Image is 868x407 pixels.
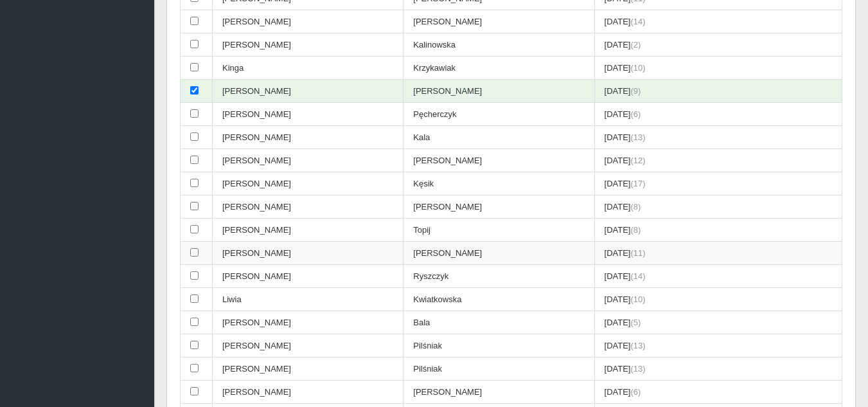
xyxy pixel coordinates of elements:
td: [PERSON_NAME] [213,80,403,103]
span: (9) [630,86,641,96]
td: Liwia [213,288,403,311]
td: [DATE] [594,288,842,311]
td: [PERSON_NAME] [403,10,594,33]
span: (11) [630,248,645,258]
td: [PERSON_NAME] [213,33,403,57]
td: Kwiatkowska [403,288,594,311]
td: [DATE] [594,103,842,126]
td: [DATE] [594,10,842,33]
td: Kalinowska [403,33,594,57]
span: (13) [630,132,645,142]
td: [DATE] [594,311,842,334]
td: [PERSON_NAME] [213,334,403,357]
td: Kala [403,126,594,149]
td: [PERSON_NAME] [403,381,594,404]
td: [DATE] [594,357,842,381]
td: [DATE] [594,219,842,242]
td: [PERSON_NAME] [213,219,403,242]
td: Kinga [213,57,403,80]
span: (14) [630,17,645,26]
span: (12) [630,156,645,165]
td: Bala [403,311,594,334]
span: (13) [630,341,645,350]
td: [PERSON_NAME] [213,265,403,288]
td: [DATE] [594,195,842,219]
span: (10) [630,294,645,304]
td: [PERSON_NAME] [403,149,594,172]
td: [DATE] [594,334,842,357]
span: (5) [630,318,641,327]
span: (8) [630,202,641,212]
td: Krzykawiak [403,57,594,80]
td: [PERSON_NAME] [403,242,594,265]
td: Pilśniak [403,334,594,357]
td: [PERSON_NAME] [213,10,403,33]
td: [PERSON_NAME] [213,311,403,334]
td: Kęsik [403,172,594,195]
td: [DATE] [594,265,842,288]
span: (13) [630,364,645,374]
td: [PERSON_NAME] [403,195,594,219]
td: [PERSON_NAME] [213,195,403,219]
td: Pęcherczyk [403,103,594,126]
td: [PERSON_NAME] [213,242,403,265]
td: [DATE] [594,80,842,103]
td: [DATE] [594,33,842,57]
td: [DATE] [594,149,842,172]
td: [PERSON_NAME] [213,172,403,195]
span: (10) [630,63,645,73]
td: [PERSON_NAME] [403,80,594,103]
span: (17) [630,179,645,188]
td: [DATE] [594,57,842,80]
td: [DATE] [594,381,842,404]
td: [PERSON_NAME] [213,126,403,149]
span: (14) [630,271,645,281]
td: [PERSON_NAME] [213,357,403,381]
span: (8) [630,225,641,235]
td: [PERSON_NAME] [213,381,403,404]
td: [PERSON_NAME] [213,149,403,172]
span: (6) [630,109,641,119]
td: Topij [403,219,594,242]
span: (2) [630,40,641,50]
td: Pilśniak [403,357,594,381]
td: [DATE] [594,242,842,265]
td: [DATE] [594,172,842,195]
span: (6) [630,387,641,397]
td: [PERSON_NAME] [213,103,403,126]
td: [DATE] [594,126,842,149]
td: Ryszczyk [403,265,594,288]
